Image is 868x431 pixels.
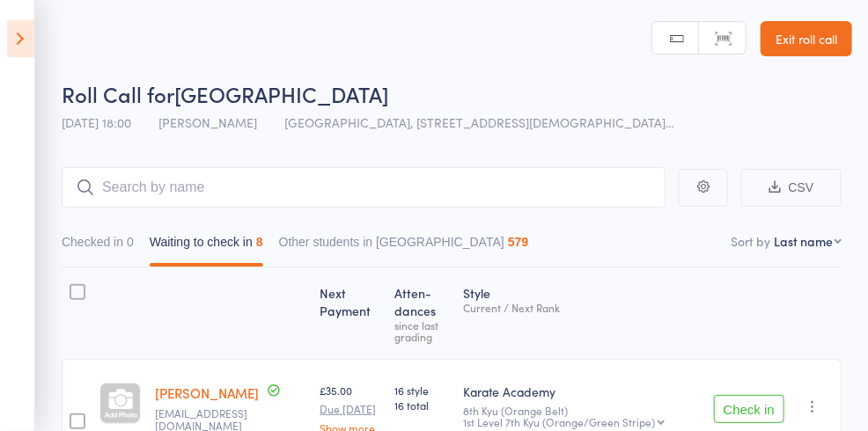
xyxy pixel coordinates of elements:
[508,235,528,249] div: 579
[464,302,700,313] div: Current / Next Rank
[464,383,700,400] div: Karate Academy
[62,113,131,131] span: [DATE] 18:00
[158,113,257,131] span: [PERSON_NAME]
[155,384,259,402] a: [PERSON_NAME]
[284,113,674,131] span: [GEOGRAPHIC_DATA], [STREET_ADDRESS][DEMOGRAPHIC_DATA]…
[774,232,833,250] div: Last name
[320,403,380,415] small: Due [DATE]
[127,235,134,249] div: 0
[313,275,387,351] div: Next Payment
[394,398,450,413] span: 16 total
[464,405,700,427] div: 8th Kyu (Orange Belt)
[279,226,529,267] button: Other students in [GEOGRAPHIC_DATA]579
[62,226,134,267] button: Checked in0
[62,167,666,208] input: Search by name
[394,383,450,398] span: 16 style
[464,416,656,427] div: 1st Level 7th Kyu (Orange/Green Stripe)
[731,232,770,250] label: Sort by
[457,275,707,351] div: Style
[394,319,450,342] div: since last grading
[62,79,174,108] span: Roll Call for
[256,235,263,249] div: 8
[741,169,842,207] button: CSV
[714,395,784,423] button: Check in
[174,79,389,108] span: [GEOGRAPHIC_DATA]
[387,275,457,351] div: Atten­dances
[150,226,263,267] button: Waiting to check in8
[761,21,852,56] a: Exit roll call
